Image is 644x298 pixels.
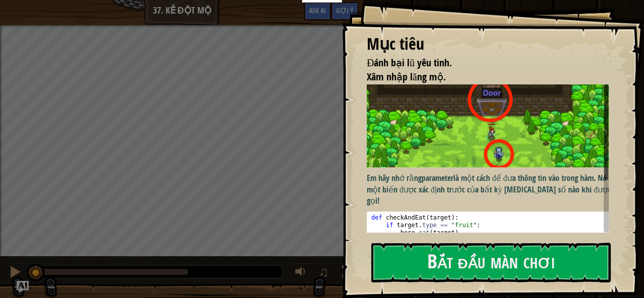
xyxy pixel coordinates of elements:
button: Ask AI [304,2,331,21]
span: ♫ [319,264,329,279]
button: Bật tắt chế độ toàn màn hình [339,263,359,283]
button: Tùy chỉnh âm lượng [292,263,312,283]
span: Xâm nhập lăng mộ. [367,70,446,83]
span: Ask AI [309,6,326,15]
button: Ask AI [17,281,29,293]
li: Đánh bại lũ yêu tinh. [354,56,606,70]
button: Bắt đầu màn chơi [371,243,611,282]
button: ♫ [317,263,334,283]
img: Tomb raider [367,84,616,167]
span: Đánh bại lũ yêu tinh. [367,56,452,69]
button: Ctrl + P: Pause [5,263,25,283]
li: Xâm nhập lăng mộ. [354,70,606,84]
strong: parameter [422,172,453,183]
span: Gợi ý [336,6,354,15]
div: Mục tiêu [367,33,609,56]
p: Em hãy nhớ rằng là một cách để đưa thông tin vào trong hàm. Nó là một biến được xác định trước củ... [367,172,616,207]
